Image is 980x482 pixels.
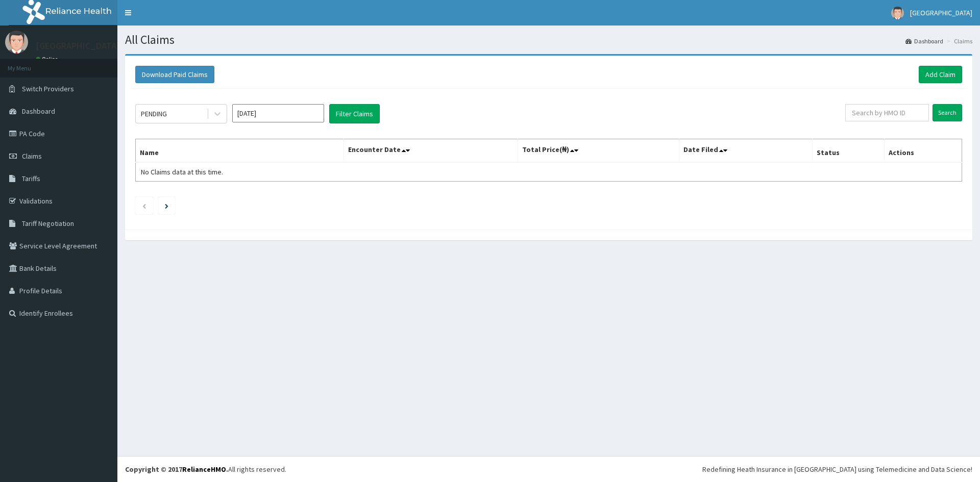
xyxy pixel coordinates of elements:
th: Name [136,139,344,163]
a: Dashboard [905,37,943,45]
th: Date Filed [679,139,812,163]
th: Actions [884,139,962,163]
h1: All Claims [125,33,972,46]
li: Claims [944,37,972,45]
div: PENDING [141,109,167,119]
div: Redefining Heath Insurance in [GEOGRAPHIC_DATA] using Telemedicine and Data Science! [702,464,972,474]
a: Previous page [142,201,146,210]
input: Select Month and Year [232,104,324,122]
strong: Copyright © 2017 . [125,465,228,474]
input: Search by HMO ID [845,104,929,121]
a: Add Claim [919,66,962,83]
a: Online [36,56,60,63]
th: Total Price(₦) [518,139,679,163]
p: [GEOGRAPHIC_DATA] [36,41,120,50]
button: Filter Claims [329,104,380,123]
span: [GEOGRAPHIC_DATA] [910,8,972,17]
span: Claims [22,151,42,161]
span: Tariff Negotiation [22,219,74,228]
span: Tariffs [22,174,40,183]
span: Switch Providers [22,84,74,93]
footer: All rights reserved. [117,456,980,482]
a: RelianceHMO [182,465,226,474]
input: Search [933,104,962,121]
img: User Image [891,7,904,19]
span: Dashboard [22,107,55,116]
a: Next page [165,201,168,210]
th: Status [812,139,884,163]
th: Encounter Date [344,139,518,163]
img: User Image [5,31,28,54]
button: Download Paid Claims [135,66,214,83]
span: No Claims data at this time. [141,167,223,176]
